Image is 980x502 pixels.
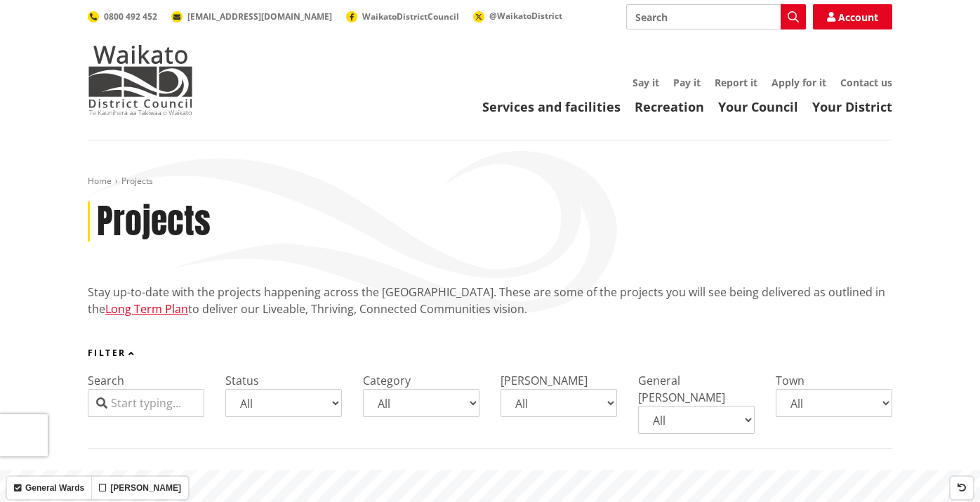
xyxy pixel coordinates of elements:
span: Projects [121,175,153,187]
a: Pay it [673,76,701,89]
a: Your District [812,98,892,115]
label: General Wards [7,477,91,499]
a: Home [88,175,112,187]
a: Apply for it [772,76,826,89]
span: @WaikatoDistrict [489,10,562,22]
input: Start typing... [88,389,204,417]
label: General [PERSON_NAME] [638,373,725,405]
input: Search input [626,4,806,29]
label: Search [88,373,124,388]
a: Report it [715,76,757,89]
button: Reset [951,477,973,499]
a: Your Council [718,98,798,115]
a: Say it [633,76,659,89]
nav: breadcrumb [88,176,892,187]
label: Status [225,373,259,388]
a: Services and facilities [482,98,621,115]
h1: Projects [97,202,211,242]
label: [PERSON_NAME] [501,373,588,388]
label: [PERSON_NAME] [91,477,188,499]
p: Stay up-to-date with the projects happening across the [GEOGRAPHIC_DATA]. These are some of the p... [88,284,892,317]
label: Town [776,373,804,388]
a: WaikatoDistrictCouncil [346,11,459,22]
a: Account [813,4,892,29]
img: Waikato District Council - Te Kaunihera aa Takiwaa o Waikato [88,45,193,115]
span: [EMAIL_ADDRESS][DOMAIN_NAME] [187,11,332,22]
a: 0800 492 452 [88,11,157,22]
a: Recreation [635,98,704,115]
a: Long Term Plan [105,301,188,317]
button: Filter [88,348,136,358]
a: [EMAIL_ADDRESS][DOMAIN_NAME] [171,11,332,22]
a: Contact us [840,76,892,89]
a: @WaikatoDistrict [473,10,562,22]
span: 0800 492 452 [104,11,157,22]
label: Category [363,373,411,388]
span: WaikatoDistrictCouncil [362,11,459,22]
